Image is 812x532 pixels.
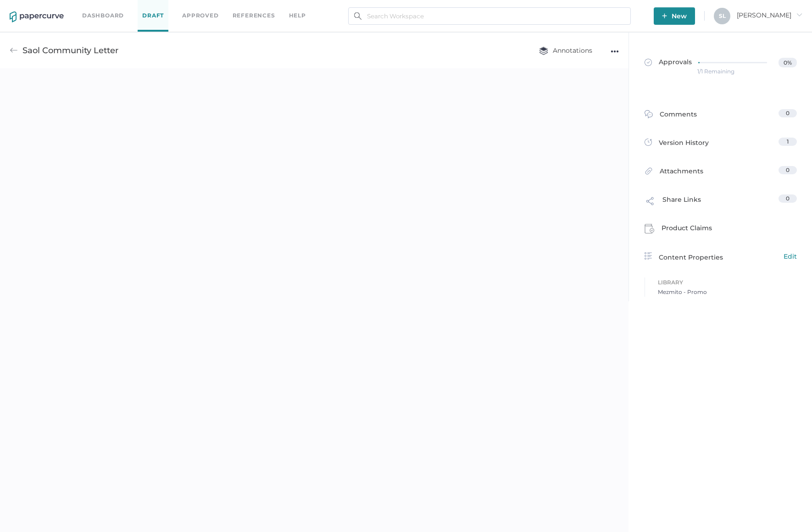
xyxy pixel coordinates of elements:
a: References [233,11,275,21]
i: arrow_right [796,11,802,18]
a: Product Claims [645,223,797,237]
img: comment-icon.4fbda5a2.svg [645,110,653,121]
a: Content PropertiesEdit [645,251,797,262]
a: Dashboard [82,11,124,21]
img: annotation-layers.cc6d0e6b.svg [539,46,548,55]
img: share-link-icon.af96a55c.svg [645,195,656,209]
span: Mezmito - Promo [658,288,797,297]
img: back-arrow-grey.72011ae3.svg [10,46,18,55]
span: 0% [779,58,796,67]
span: Approvals [645,58,692,68]
div: Content Properties [645,251,797,262]
a: Approved [182,11,218,21]
img: plus-white.e19ec114.svg [662,13,667,18]
img: approved-grey.341b8de9.svg [645,59,652,66]
span: Annotations [539,46,592,55]
div: Attachments [645,166,703,180]
span: Library [658,277,797,288]
a: Share Links0 [645,194,797,212]
img: content-properties-icon.34d20aed.svg [645,252,652,260]
div: Version History [645,138,709,150]
div: Comments [645,109,697,123]
span: 1 [787,138,789,145]
a: Approvals0% [639,49,802,84]
img: search.bf03fe8b.svg [354,12,362,20]
img: papercurve-logo-colour.7244d18c.svg [10,11,64,22]
img: versions-icon.ee5af6b0.svg [645,139,652,148]
div: ●●● [611,45,619,58]
span: Edit [784,251,797,261]
a: Comments0 [645,109,797,123]
span: S L [719,12,726,19]
a: Attachments0 [645,166,797,180]
input: Search Workspace [348,7,631,25]
div: help [289,11,306,21]
img: claims-icon.71597b81.svg [645,224,655,234]
div: Share Links [645,194,701,212]
button: New [654,7,695,25]
span: 0 [786,195,790,202]
span: [PERSON_NAME] [737,11,802,19]
span: New [662,7,687,25]
span: 0 [786,110,790,116]
img: attachments-icon.0dd0e375.svg [645,167,653,177]
div: Saol Community Letter [22,42,118,59]
button: Annotations [530,42,601,59]
span: 0 [786,166,790,173]
div: Product Claims [645,223,712,237]
a: Version History1 [645,138,797,150]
